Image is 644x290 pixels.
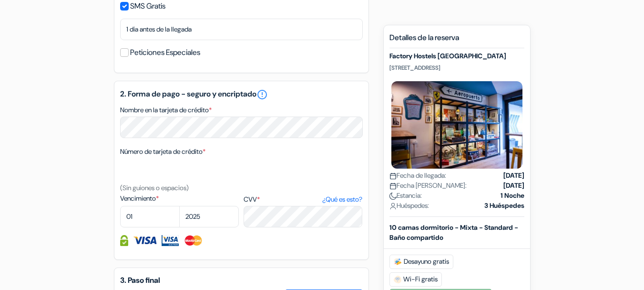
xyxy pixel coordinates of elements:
span: Estancia: [389,191,422,201]
img: Información de la Tarjeta de crédito totalmente protegida y encriptada [120,235,128,246]
p: [STREET_ADDRESS] [389,64,524,72]
strong: [DATE] [503,181,524,191]
span: Wi-Fi gratis [389,272,442,287]
img: Visa [133,235,157,246]
label: CVV [244,194,362,204]
strong: 1 Noche [501,191,524,201]
a: ¿Qué es esto? [322,194,362,204]
label: Vencimiento [120,193,239,204]
img: free_breakfast.svg [394,258,402,266]
h5: 2. Forma de pago - seguro y encriptado [120,89,363,100]
span: Fecha de llegada: [389,171,446,181]
b: 10 camas dormitorio - Mixta - Standard - Baño compartido [389,223,518,242]
span: Desayuno gratis [389,255,453,269]
img: moon.svg [389,193,397,200]
label: Peticiones Especiales [130,46,200,59]
img: calendar.svg [389,172,397,180]
img: user_icon.svg [389,203,397,210]
img: Visa Electron [162,235,179,246]
h5: 3. Paso final [120,276,363,285]
strong: [DATE] [503,171,524,181]
h5: Factory Hostels [GEOGRAPHIC_DATA] [389,53,524,61]
small: (Sin guiones o espacios) [120,183,189,192]
label: Nombre en la tarjeta de crédito [120,105,212,115]
img: Master Card [184,235,203,246]
strong: 3 Huéspedes [484,201,524,211]
span: Fecha [PERSON_NAME]: [389,181,467,191]
label: Número de tarjeta de crédito [120,147,205,157]
img: free_wifi.svg [394,276,401,283]
h5: Detalles de la reserva [389,33,524,48]
span: Huéspedes: [389,201,429,211]
img: calendar.svg [389,183,397,190]
a: error_outline [256,89,268,100]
